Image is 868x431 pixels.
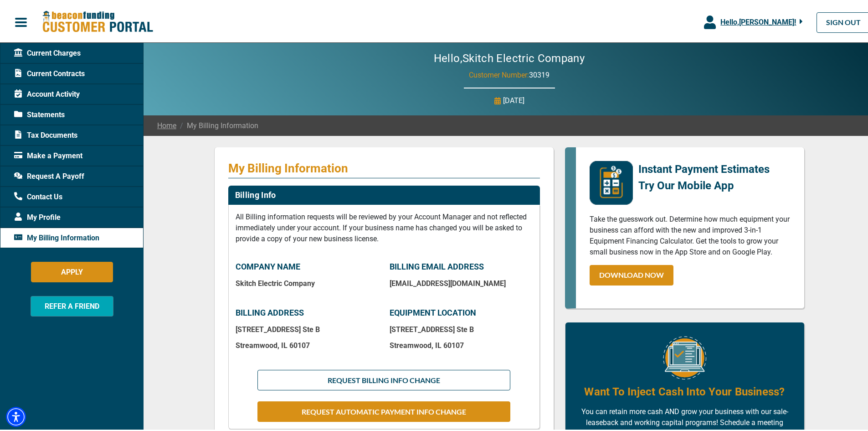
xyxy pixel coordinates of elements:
button: APPLY [31,260,113,280]
span: Contact Us [14,190,62,201]
p: [STREET_ADDRESS] Ste B [236,323,379,332]
h2: Hello, Skitch Electric Company [406,50,612,63]
h2: Billing Info [235,188,276,198]
p: [DATE] [503,93,524,104]
span: My Billing Information [176,119,258,130]
a: Home [157,119,176,130]
span: Current Contracts [14,67,85,78]
p: BILLING ADDRESS [236,306,379,316]
p: Skitch Electric Company [236,277,379,286]
p: Streamwood , IL 60107 [236,339,379,348]
span: My Billing Information [14,231,99,242]
p: Streamwood , IL 60107 [390,339,533,348]
h4: Want To Inject Cash Into Your Business? [584,382,785,398]
p: EQUIPMENT LOCATION [390,306,533,316]
span: My Profile [14,210,61,221]
button: REQUEST BILLING INFO CHANGE [257,368,510,389]
p: My Billing Information [228,159,540,174]
img: Beacon Funding Customer Portal Logo [42,9,153,32]
span: Current Charges [14,46,81,57]
p: Take the guesswork out. Determine how much equipment your business can afford with the new and im... [590,212,791,256]
span: Hello, [PERSON_NAME] ! [720,16,796,25]
span: Customer Number: [469,69,529,78]
img: Equipment Financing Online Image [663,334,706,378]
button: REQUEST AUTOMATIC PAYMENT INFO CHANGE [257,400,510,420]
span: Make a Payment [14,149,82,160]
span: Request A Payoff [14,169,84,180]
span: Statements [14,108,65,119]
p: Instant Payment Estimates [638,159,770,176]
p: All Billing information requests will be reviewed by your Account Manager and not reflected immed... [236,210,533,243]
p: [STREET_ADDRESS] Ste B [390,323,533,332]
span: Tax Documents [14,128,77,139]
p: BILLING EMAIL ADDRESS [390,260,533,270]
button: REFER A FRIEND [31,294,113,315]
span: 30319 [529,69,550,78]
p: [EMAIL_ADDRESS][DOMAIN_NAME] [390,277,533,286]
p: COMPANY NAME [236,260,379,270]
p: Try Our Mobile App [638,176,770,192]
div: Accessibility Menu [6,405,26,425]
a: DOWNLOAD NOW [590,263,673,284]
img: mobile-app-logo.png [590,159,633,203]
span: Account Activity [14,87,80,98]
